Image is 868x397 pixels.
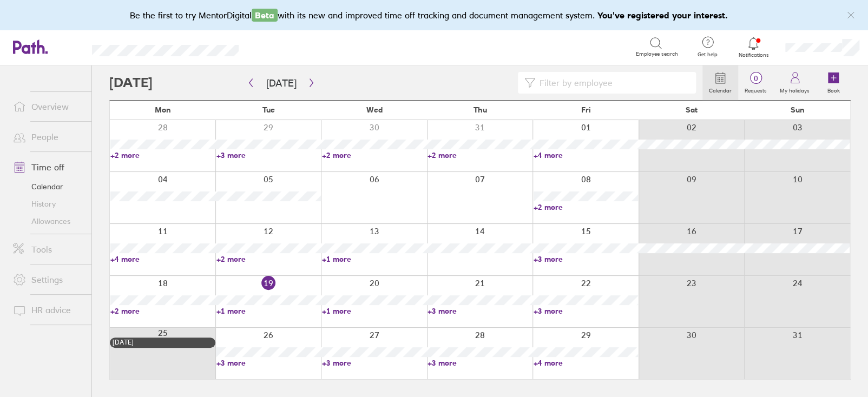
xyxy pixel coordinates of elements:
[4,299,91,321] a: HR advice
[702,84,738,94] label: Calendar
[773,65,816,100] a: My holidays
[4,156,91,178] a: Time off
[322,254,426,264] a: +1 more
[738,65,773,100] a: 0Requests
[534,254,638,264] a: +3 more
[216,358,320,368] a: +3 more
[216,306,320,316] a: +1 more
[155,105,171,114] span: Mon
[534,150,638,160] a: +4 more
[702,65,738,100] a: Calendar
[821,84,846,94] label: Book
[428,150,532,160] a: +2 more
[738,84,773,94] label: Requests
[690,51,725,58] span: Get help
[534,306,638,316] a: +3 more
[268,42,295,51] div: Search
[636,51,678,57] span: Employee search
[773,84,816,94] label: My holidays
[322,306,426,316] a: +1 more
[130,9,739,22] div: Be the first to try MentorDigital with its new and improved time off tracking and document manage...
[322,358,426,368] a: +3 more
[686,105,698,114] span: Sat
[262,105,275,114] span: Tue
[428,306,532,316] a: +3 more
[322,150,426,160] a: +2 more
[473,105,486,114] span: Thu
[113,339,213,346] div: [DATE]
[4,126,91,148] a: People
[216,150,320,160] a: +3 more
[110,254,215,264] a: +4 more
[535,72,689,93] input: Filter by employee
[258,74,305,92] button: [DATE]
[4,195,91,213] a: History
[816,65,851,100] a: Book
[4,213,91,230] a: Allowances
[110,306,215,316] a: +2 more
[216,254,320,264] a: +2 more
[534,202,638,212] a: +2 more
[4,96,91,117] a: Overview
[738,74,773,83] span: 0
[790,105,804,114] span: Sun
[736,52,771,58] span: Notifications
[428,358,532,368] a: +3 more
[581,105,590,114] span: Fri
[597,10,728,21] b: You've registered your interest.
[4,269,91,290] a: Settings
[252,9,278,22] span: Beta
[534,358,638,368] a: +4 more
[4,178,91,195] a: Calendar
[4,239,91,260] a: Tools
[366,105,383,114] span: Wed
[736,36,771,58] a: Notifications
[110,150,215,160] a: +2 more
